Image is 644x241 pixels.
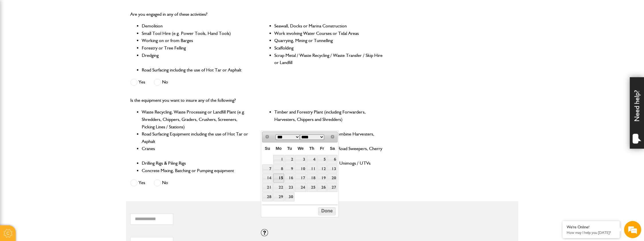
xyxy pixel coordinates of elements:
li: Timber and Forestry Plant (including Forwarders, Harvesters, Chippers and Shredders) [274,108,383,130]
a: 17 [295,174,306,182]
a: 13 [327,164,337,173]
a: 6 [327,155,337,164]
a: 9 [285,164,294,173]
li: Quarrying, Mining or Tunnelling [274,37,383,44]
span: Thursday [309,146,314,151]
div: Chat with us now [30,32,96,39]
a: 27 [327,183,337,192]
img: d_20077148190_company_1631870298795_20077148190 [10,32,24,40]
li: Road Surfacing Equipment including the use of Hot Tar or Asphalt [142,130,250,145]
a: 18 [307,174,316,182]
a: 7 [262,164,272,173]
label: No [154,79,168,86]
li: Work involving Water Courses or Tidal Areas [274,30,383,37]
span: Saturday [330,146,335,151]
input: Enter your email address [7,70,105,82]
li: Scrap Metal / Waste Recycling / Waste Transfer / Skip Hire or Landfill [274,52,383,66]
li: Dredging [142,52,250,66]
p: Are you engaged in any of these activities? [130,11,383,18]
a: 2 [285,155,294,164]
a: 24 [295,183,306,192]
li: Cranes [142,145,250,160]
input: Enter your phone number [7,87,105,99]
a: 21 [262,183,272,192]
li: Seawall, Docks or Marina Construction [274,22,383,30]
a: 11 [307,164,316,173]
li: Scaffolding [274,44,383,52]
li: Small Tool Hire (e.g. Power Tools, Hand Tools) [142,30,250,37]
li: Waste Recycling, Waste Processing or Landfill Plant (e.g. Shredders, Chippers, Graders, Crushers,... [142,108,250,130]
div: We're Online! [567,225,615,230]
button: Done [318,207,336,215]
span: Friday [320,146,324,151]
li: Road Surfacing including the use of Hot Tar or Asphalt [142,66,250,74]
a: 8 [273,164,284,173]
a: 20 [327,174,337,182]
span: Tuesday [287,146,292,151]
li: Working on or from Barges [142,37,250,44]
li: Demolition [142,22,250,30]
a: 4 [307,155,316,164]
a: 26 [317,183,327,192]
label: Yes [130,79,145,86]
a: 30 [285,192,294,201]
a: 14 [262,174,272,182]
div: Minimize live chat window [94,3,108,17]
a: 22 [273,183,284,192]
a: 23 [285,183,294,192]
a: 19 [317,174,327,182]
a: 29 [273,192,284,201]
span: Monday [276,146,282,151]
p: How may I help you today? [567,230,615,235]
p: Is the equipment you want to insure any of the following? [130,97,383,104]
a: 5 [317,155,327,164]
a: 16 [285,174,294,182]
a: 1 [273,155,284,164]
label: Yes [130,179,145,186]
a: 25 [307,183,316,192]
a: 10 [295,164,306,173]
span: Wednesday [298,146,304,151]
span: Sunday [265,146,270,151]
em: Start Chat [78,176,104,184]
li: Drilling Rigs & Piling Rigs [142,160,250,167]
div: Need help? [630,77,644,149]
li: Forestry or Tree Felling [142,44,250,52]
label: No [154,179,168,186]
li: Concrete Mixing, Batching or Pumping equipment [142,167,250,174]
textarea: Type your message and hit 'Enter' [7,103,105,172]
input: Enter your last name [7,53,105,65]
a: 15 [273,174,284,182]
a: 3 [295,155,306,164]
a: 12 [317,164,327,173]
a: 28 [262,192,272,201]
